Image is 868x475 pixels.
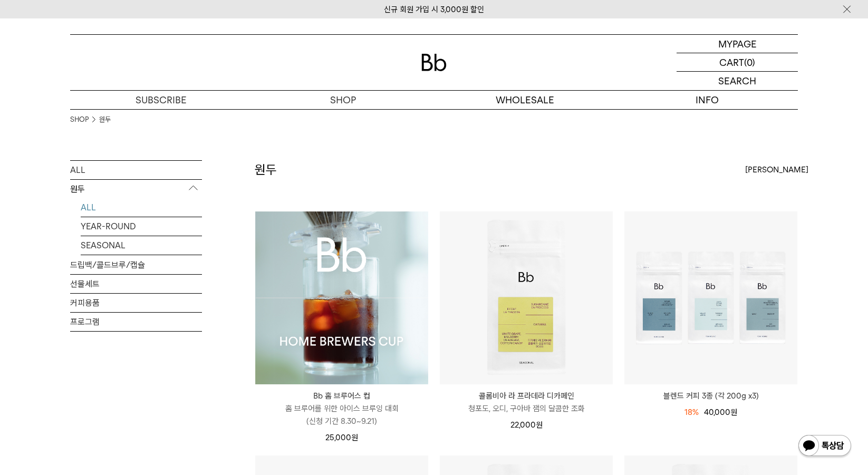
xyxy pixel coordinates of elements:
p: 원두 [70,180,202,199]
a: SHOP [252,91,434,109]
a: MYPAGE [677,35,798,53]
div: 18% [684,406,699,419]
a: SHOP [70,114,89,125]
span: 원 [730,408,737,417]
a: 커피용품 [70,294,202,312]
span: 원 [351,433,358,442]
a: 프로그램 [70,313,202,331]
a: ALL [81,198,202,217]
a: YEAR-ROUND [81,217,202,236]
p: WHOLESALE [434,91,616,109]
img: 로고 [421,54,447,71]
p: 홈 브루어를 위한 아이스 브루잉 대회 (신청 기간 8.30~9.21) [255,402,428,428]
img: 콜롬비아 라 프라데라 디카페인 [440,211,613,384]
span: 22,000 [510,420,543,430]
span: 원 [536,420,543,430]
h2: 원두 [255,161,277,179]
img: 카카오톡 채널 1:1 채팅 버튼 [797,434,852,459]
p: 콜롬비아 라 프라데라 디카페인 [440,390,613,402]
a: 원두 [99,114,111,125]
a: SEASONAL [81,236,202,255]
a: SUBSCRIBE [70,91,252,109]
p: CART [719,53,744,71]
a: ALL [70,161,202,179]
a: Bb 홈 브루어스 컵 [255,211,428,384]
a: Bb 홈 브루어스 컵 홈 브루어를 위한 아이스 브루잉 대회(신청 기간 8.30~9.21) [255,390,428,428]
a: 선물세트 [70,275,202,293]
p: Bb 홈 브루어스 컵 [255,390,428,402]
p: MYPAGE [718,35,757,53]
a: 신규 회원 가입 시 3,000원 할인 [384,5,484,14]
span: 25,000 [325,433,358,442]
a: CART (0) [677,53,798,72]
a: 콜롬비아 라 프라데라 디카페인 청포도, 오디, 구아바 잼의 달콤한 조화 [440,390,613,415]
img: 1000001223_add2_021.jpg [255,211,428,384]
a: 드립백/콜드브루/캡슐 [70,256,202,274]
span: [PERSON_NAME] [745,163,808,176]
img: 블렌드 커피 3종 (각 200g x3) [624,211,797,384]
p: 청포도, 오디, 구아바 잼의 달콤한 조화 [440,402,613,415]
p: (0) [744,53,755,71]
span: 40,000 [704,408,737,417]
p: INFO [616,91,798,109]
p: SEARCH [718,72,756,90]
a: 블렌드 커피 3종 (각 200g x3) [624,390,797,402]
